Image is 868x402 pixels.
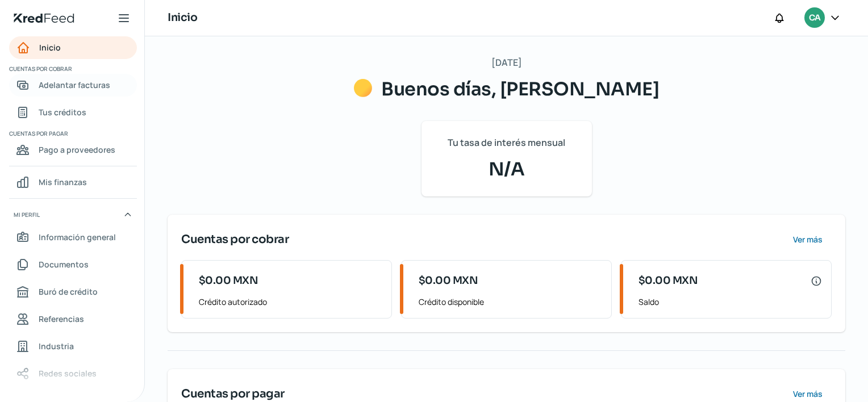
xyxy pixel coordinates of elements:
[491,55,522,71] span: [DATE]
[419,273,478,288] span: $0.00 MXN
[9,101,137,124] a: Tus créditos
[9,362,137,385] a: Redes sociales
[14,210,40,220] span: Mi perfil
[199,273,258,288] span: $0.00 MXN
[9,171,137,194] a: Mis finanzas
[639,273,698,288] span: $0.00 MXN
[181,231,289,248] span: Cuentas por cobrar
[168,10,197,26] h1: Inicio
[39,366,97,380] span: Redes sociales
[39,284,98,299] span: Buró de crédito
[39,230,116,244] span: Información general
[39,105,86,119] span: Tus créditos
[639,295,822,309] span: Saldo
[9,64,135,74] span: Cuentas por cobrar
[9,36,137,59] a: Inicio
[381,78,659,101] span: Buenos días, [PERSON_NAME]
[39,78,110,92] span: Adelantar facturas
[9,226,137,249] a: Información general
[435,156,578,183] span: N/A
[9,280,137,303] a: Buró de crédito
[354,79,372,97] img: Saludos
[39,175,87,189] span: Mis finanzas
[783,228,832,251] button: Ver más
[39,40,61,55] span: Inicio
[9,139,137,161] a: Pago a proveedores
[9,128,135,139] span: Cuentas por pagar
[809,11,820,25] span: CA
[39,339,74,353] span: Industria
[9,308,137,330] a: Referencias
[9,335,137,358] a: Industria
[199,295,382,309] span: Crédito autorizado
[39,257,89,271] span: Documentos
[793,390,823,398] span: Ver más
[793,236,823,244] span: Ver más
[9,74,137,97] a: Adelantar facturas
[9,253,137,276] a: Documentos
[448,135,565,151] span: Tu tasa de interés mensual
[419,295,602,309] span: Crédito disponible
[39,143,115,157] span: Pago a proveedores
[39,312,84,326] span: Referencias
